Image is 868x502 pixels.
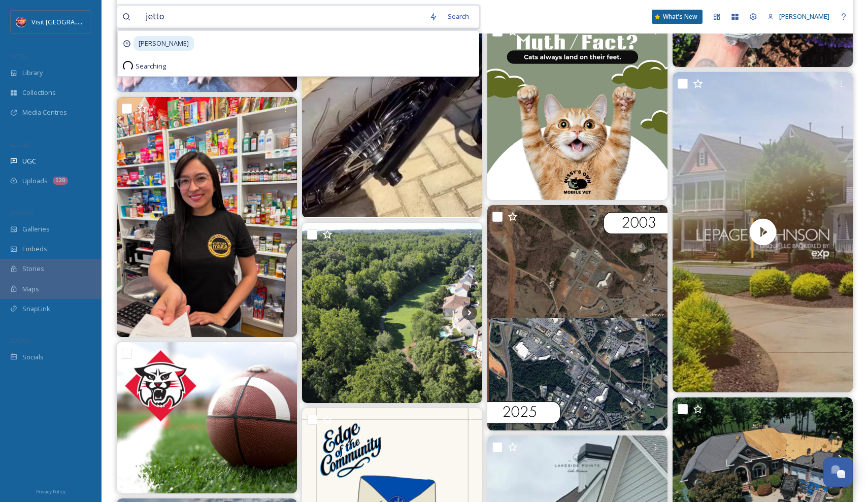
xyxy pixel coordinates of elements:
img: Meet Reed Creek Park 👋 This picturesque 8-acre park, nestled along the creek and behind homes in ... [302,223,482,403]
span: Searching [136,61,166,71]
span: [PERSON_NAME] [779,12,829,21]
input: Search your library [141,6,424,28]
span: Uploads [22,176,48,186]
span: SOCIALS [10,337,30,344]
img: 🏈 1st Game Day is almost here! The first home Wildcats football game is about to kick off… August... [117,342,297,493]
span: SnapLink [22,304,50,314]
span: [PERSON_NAME] [133,36,194,51]
span: Maps [22,284,39,294]
img: 🐾 Myth or Fact? 🐾 “Cats always land on their feet.” While cats have an amazing righting reflex, t... [487,20,667,200]
span: Collections [22,88,56,97]
img: 20 años dandote el mejor servicio, con una sonrisa amable y la mas grande variedad de productos y... [117,97,297,337]
video: In this short video take an up close look at Monteith Park to see the full video and more informa... [673,72,853,392]
span: MEDIA [10,52,28,60]
span: Stories [22,264,44,274]
img: 🏘️Denver has changed a lot in the past 20 years! 🗺️Check out these aerial views from the now Walm... [487,205,667,430]
span: WIDGETS [10,209,34,216]
div: Search [443,7,474,26]
a: Privacy Policy [36,485,65,497]
button: Open Chat [823,457,853,487]
span: Visit [GEOGRAPHIC_DATA][PERSON_NAME] [31,17,160,26]
img: thumbnail [673,72,853,392]
span: Galleries [22,224,50,234]
span: COLLECT [10,141,32,148]
span: Media Centres [22,108,67,117]
span: Embeds [22,244,47,254]
span: UGC [22,156,36,166]
span: Privacy Policy [36,488,65,495]
span: Library [22,68,43,78]
a: What's New [652,10,703,24]
img: Logo%20Image.png [16,17,26,27]
a: [PERSON_NAME] [762,7,834,26]
span: Socials [22,352,44,362]
div: 120 [53,177,68,185]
